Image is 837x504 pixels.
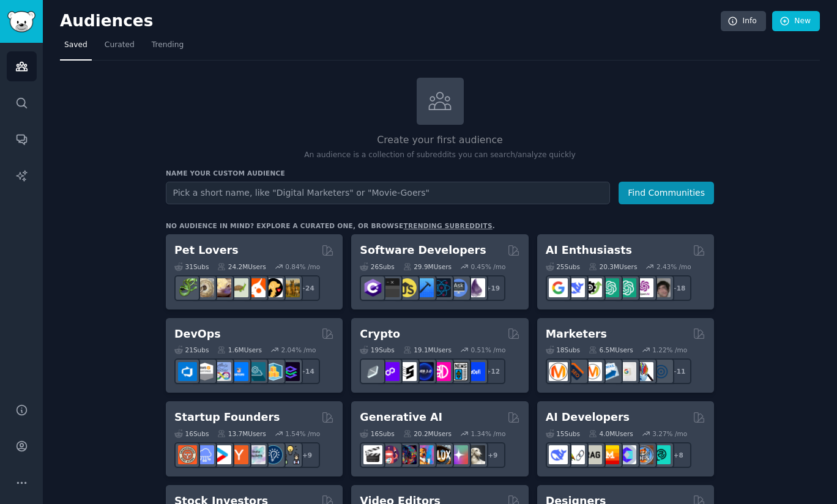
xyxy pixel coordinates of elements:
[381,362,400,381] img: 0xPolygon
[634,362,653,381] img: MarketingResearch
[546,346,580,354] div: 18 Sub s
[166,133,714,148] h2: Create your first audience
[195,278,214,297] img: ballpython
[281,362,300,381] img: PlatformEngineers
[398,362,417,381] img: ethstaker
[281,346,316,354] div: 2.04 % /mo
[546,262,580,271] div: 25 Sub s
[546,410,630,425] h2: AI Developers
[247,362,266,381] img: platformengineering
[195,362,214,381] img: AWS_Certified_Experts
[281,278,300,297] img: dogbreed
[60,35,92,61] a: Saved
[381,445,400,464] img: dalle2
[652,445,671,464] img: AIDevelopersSociety
[398,445,417,464] img: deepdream
[415,278,434,297] img: iOSProgramming
[480,442,505,468] div: + 9
[229,278,248,297] img: turtle
[549,445,568,464] img: DeepSeek
[264,445,283,464] img: Entrepreneurship
[600,278,619,297] img: chatgpt_promptDesign
[549,278,568,297] img: GoogleGeminiAI
[100,35,139,61] a: Curated
[212,362,231,381] img: Docker_DevOps
[666,275,691,301] div: + 18
[546,429,580,438] div: 15 Sub s
[217,262,266,271] div: 24.2M Users
[166,221,495,230] div: No audience in mind? Explore a curated one, or browse .
[360,327,400,342] h2: Crypto
[466,278,485,297] img: elixir
[174,262,209,271] div: 31 Sub s
[360,429,394,438] div: 16 Sub s
[546,327,607,342] h2: Marketers
[166,150,714,161] p: An audience is a collection of subreddits you can search/analyze quickly
[617,362,636,381] img: googleads
[178,362,197,381] img: azuredevops
[589,346,633,354] div: 6.5M Users
[217,429,266,438] div: 13.7M Users
[666,442,691,468] div: + 8
[398,278,417,297] img: learnjavascript
[178,445,197,464] img: EntrepreneurRideAlong
[652,278,671,297] img: ArtificalIntelligence
[247,445,266,464] img: indiehackers
[403,262,452,271] div: 29.9M Users
[195,445,214,464] img: SaaS
[229,362,248,381] img: DevOpsLinks
[480,275,505,301] div: + 19
[264,362,283,381] img: aws_cdk
[466,362,485,381] img: defi_
[105,40,135,51] span: Curated
[264,278,283,297] img: PetAdvice
[617,445,636,464] img: OpenSourceAI
[772,11,820,32] a: New
[415,445,434,464] img: sdforall
[178,278,197,297] img: herpetology
[652,362,671,381] img: OnlineMarketing
[152,40,184,51] span: Trending
[589,429,633,438] div: 4.0M Users
[721,11,766,32] a: Info
[619,182,714,204] button: Find Communities
[471,262,506,271] div: 0.45 % /mo
[403,429,452,438] div: 20.2M Users
[480,358,505,384] div: + 12
[60,12,721,31] h2: Audiences
[546,243,632,258] h2: AI Enthusiasts
[589,262,637,271] div: 20.3M Users
[281,445,300,464] img: growmybusiness
[666,358,691,384] div: + 11
[583,445,602,464] img: Rag
[360,262,394,271] div: 26 Sub s
[432,362,451,381] img: defiblockchain
[285,429,320,438] div: 1.54 % /mo
[363,362,382,381] img: ethfinance
[294,358,320,384] div: + 14
[403,222,492,229] a: trending subreddits
[432,278,451,297] img: reactnative
[652,429,687,438] div: 3.27 % /mo
[466,445,485,464] img: DreamBooth
[566,362,585,381] img: bigseo
[600,362,619,381] img: Emailmarketing
[363,278,382,297] img: csharp
[147,35,188,61] a: Trending
[166,169,714,177] h3: Name your custom audience
[449,362,468,381] img: CryptoNews
[566,445,585,464] img: LangChain
[583,362,602,381] img: AskMarketing
[403,346,452,354] div: 19.1M Users
[174,346,209,354] div: 21 Sub s
[212,445,231,464] img: startup
[471,346,506,354] div: 0.51 % /mo
[360,410,442,425] h2: Generative AI
[449,445,468,464] img: starryai
[294,275,320,301] div: + 24
[285,262,320,271] div: 0.84 % /mo
[360,243,486,258] h2: Software Developers
[166,182,610,204] input: Pick a short name, like "Digital Marketers" or "Movie-Goers"
[634,278,653,297] img: OpenAIDev
[174,429,209,438] div: 16 Sub s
